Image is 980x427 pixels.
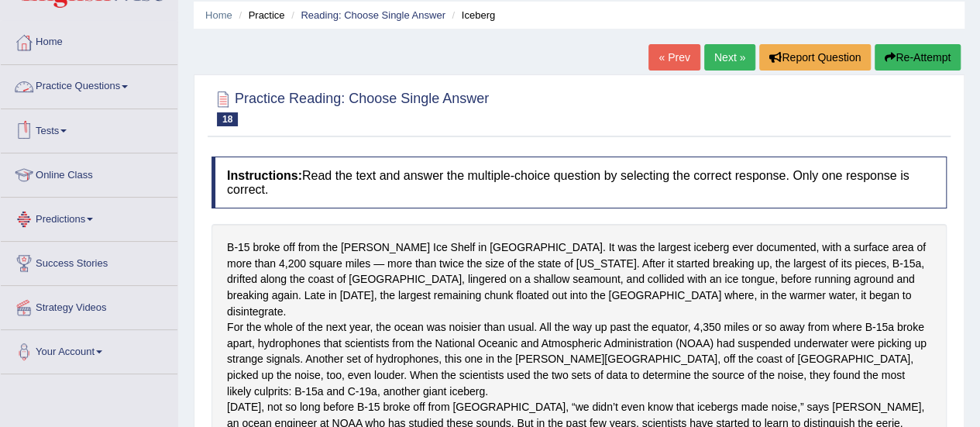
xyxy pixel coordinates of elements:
[211,88,489,126] h2: Practice Reading: Choose Single Answer
[301,9,445,21] a: Reading: Choose Single Answer
[875,44,961,71] button: Re-Attempt
[1,65,177,104] a: Practice Questions
[235,8,284,22] li: Practice
[704,44,755,71] a: Next »
[1,198,177,236] a: Predictions
[759,44,871,71] button: Report Question
[211,157,947,208] h4: Read the text and answer the multiple-choice question by selecting the correct response. Only one...
[1,21,177,60] a: Home
[217,112,238,126] span: 18
[227,169,302,182] b: Instructions:
[1,286,177,325] a: Strategy Videos
[1,153,177,192] a: Online Class
[648,44,700,71] a: « Prev
[1,242,177,281] a: Success Stories
[448,8,495,22] li: Iceberg
[205,9,232,21] a: Home
[1,330,177,369] a: Your Account
[1,109,177,148] a: Tests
